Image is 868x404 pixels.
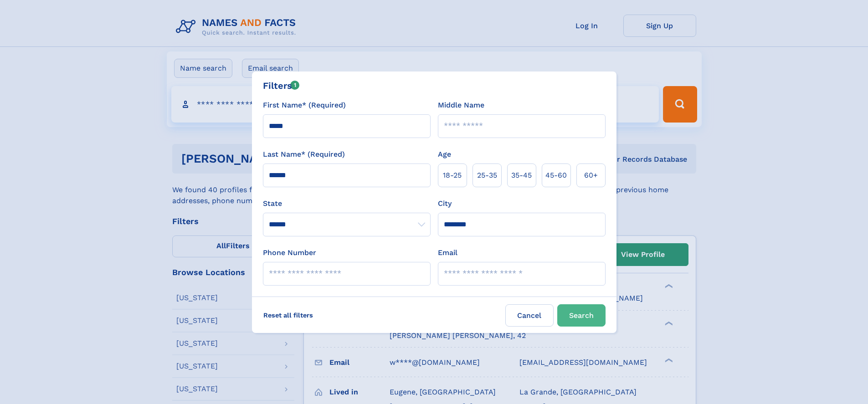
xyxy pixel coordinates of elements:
span: 60+ [584,170,598,181]
label: Email [438,247,457,258]
label: Cancel [505,304,554,327]
label: Middle Name [438,100,484,111]
label: Last Name* (Required) [263,149,345,160]
button: Search [557,304,606,327]
label: Age [438,149,451,160]
label: First Name* (Required) [263,100,346,111]
span: 18‑25 [443,170,462,181]
label: State [263,198,431,209]
label: Reset all filters [257,304,319,326]
label: Phone Number [263,247,316,258]
span: 25‑35 [477,170,497,181]
span: 35‑45 [511,170,532,181]
label: City [438,198,452,209]
span: 45‑60 [545,170,567,181]
div: Filters [263,79,300,92]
